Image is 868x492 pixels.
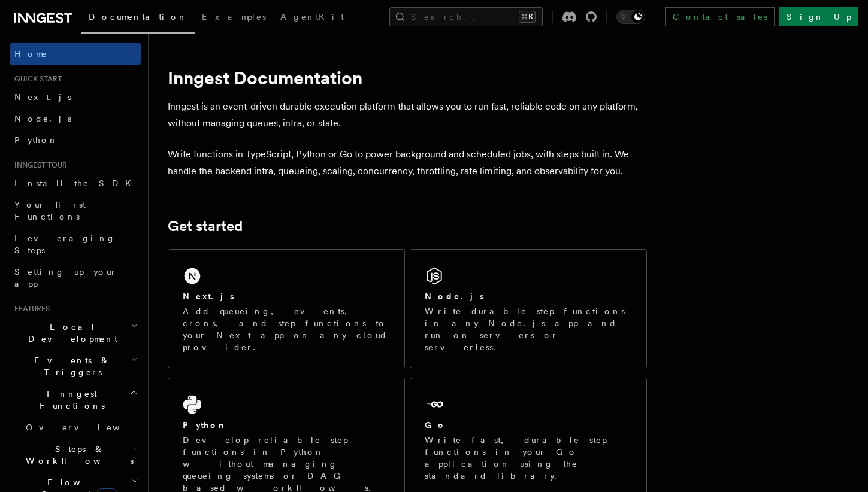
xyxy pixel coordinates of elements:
a: Python [10,129,141,151]
p: Write fast, durable step functions in your Go application using the standard library. [425,434,632,482]
a: AgentKit [273,4,351,32]
span: Home [14,48,48,60]
span: Events & Triggers [10,354,131,378]
span: Your first Functions [14,200,86,221]
a: Examples [195,4,273,32]
span: Setting up your app [14,267,117,288]
a: Your first Functions [10,194,141,227]
p: Write durable step functions in any Node.js app and run on servers or serverless. [425,305,632,353]
button: Local Development [10,316,141,350]
kbd: ⌘K [519,11,536,23]
span: Leveraging Steps [14,233,116,255]
a: Node.js [10,108,141,129]
a: Next.js [10,86,141,108]
span: Quick start [10,74,62,84]
button: Search...⌘K [389,7,543,26]
span: Local Development [10,321,131,345]
span: Features [10,304,50,314]
h2: Node.js [425,290,484,302]
p: Write functions in TypeScript, Python or Go to power background and scheduled jobs, with steps bu... [168,146,647,180]
span: Examples [202,12,266,22]
h2: Go [425,419,446,431]
span: Inngest Functions [10,388,129,412]
span: Install the SDK [14,178,138,188]
span: Overview [26,423,149,432]
a: Home [10,43,141,65]
button: Inngest Functions [10,383,141,417]
button: Events & Triggers [10,350,141,383]
a: Sign Up [779,7,858,26]
button: Steps & Workflows [21,438,141,472]
a: Documentation [81,4,195,34]
p: Add queueing, events, crons, and step functions to your Next app on any cloud provider. [183,305,390,353]
a: Contact sales [665,7,775,26]
a: Next.jsAdd queueing, events, crons, and step functions to your Next app on any cloud provider. [168,249,405,368]
a: Get started [168,218,243,235]
h2: Python [183,419,227,431]
span: Inngest tour [10,160,67,170]
a: Leveraging Steps [10,227,141,261]
span: Node.js [14,114,71,123]
a: Overview [21,417,141,438]
a: Setting up your app [10,261,141,294]
span: AgentKit [280,12,344,22]
h2: Next.js [183,290,234,302]
span: Steps & Workflows [21,443,134,467]
span: Python [14,135,58,145]
a: Node.jsWrite durable step functions in any Node.js app and run on servers or serverless. [410,249,647,368]
span: Next.js [14,92,71,102]
span: Documentation [89,12,187,22]
a: Install the SDK [10,172,141,194]
p: Inngest is an event-driven durable execution platform that allows you to run fast, reliable code ... [168,98,647,132]
button: Toggle dark mode [616,10,645,24]
h1: Inngest Documentation [168,67,647,89]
